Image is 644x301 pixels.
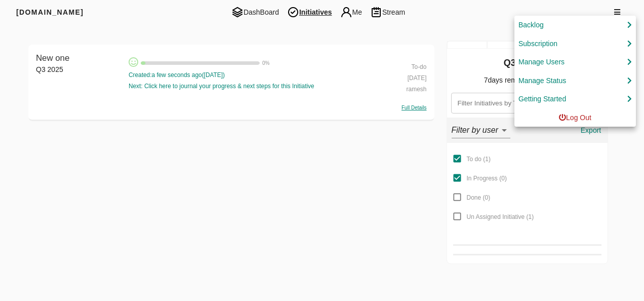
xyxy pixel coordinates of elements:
div: Getting Started [518,93,566,105]
div: Manage Users [518,56,565,68]
div: Backlog [518,19,544,31]
button: Backlog [514,16,636,34]
a: Getting Started [514,90,636,108]
button: Manage Users [514,53,636,71]
a: Log Out [514,108,636,127]
button: Manage Status [514,71,636,90]
button: Subscription [514,34,636,53]
div: Subscription [518,37,557,50]
div: Log Out [559,111,591,124]
div: Manage Status [518,74,566,87]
